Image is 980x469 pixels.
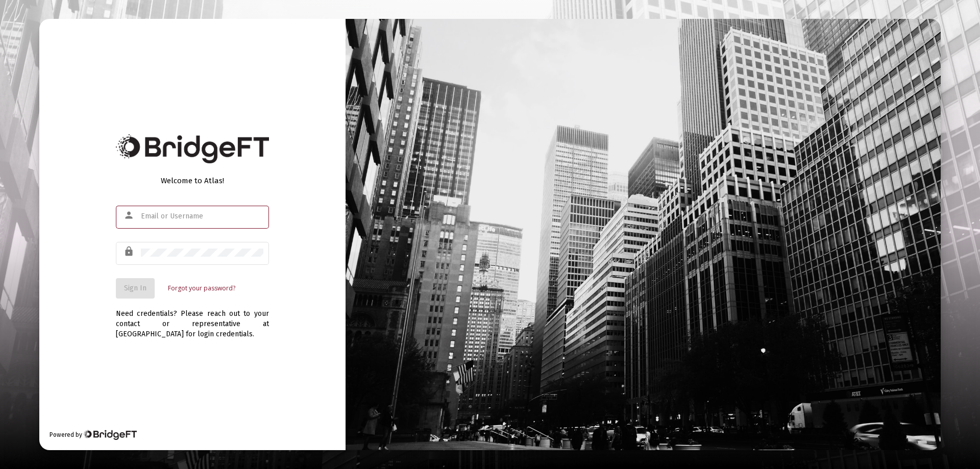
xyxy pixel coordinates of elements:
span: Sign In [124,284,146,292]
input: Email or Username [141,212,263,220]
a: Forgot your password? [168,283,235,293]
button: Sign In [116,278,155,299]
div: Welcome to Atlas! [116,176,269,186]
mat-icon: person [124,209,136,221]
div: Powered by [50,430,137,440]
img: Bridge Financial Technology Logo [83,430,137,440]
mat-icon: lock [124,245,136,258]
div: Need credentials? Please reach out to your contact or representative at [GEOGRAPHIC_DATA] for log... [116,299,269,339]
img: Bridge Financial Technology Logo [116,134,269,163]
